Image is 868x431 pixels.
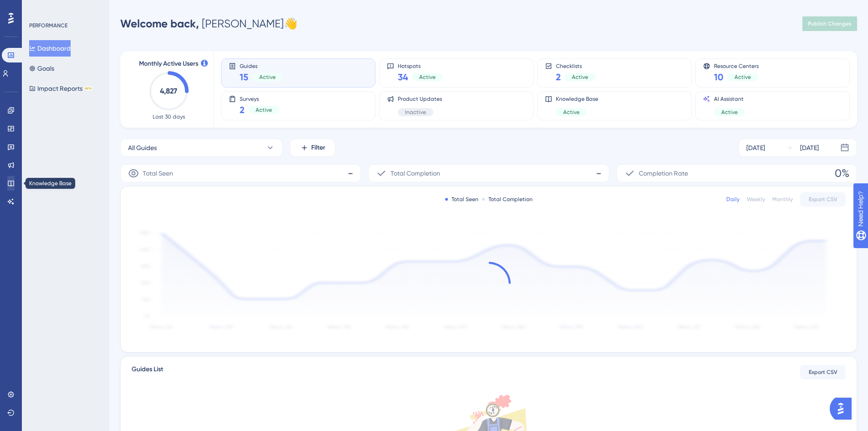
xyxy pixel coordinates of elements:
div: Total Seen [445,196,478,203]
div: [PERSON_NAME] 👋 [120,16,298,31]
span: Export CSV [809,369,837,376]
div: [DATE] [746,142,765,153]
button: Impact ReportsBETA [29,80,92,97]
span: Monthly Active Users [139,58,198,69]
div: Monthly [772,196,793,203]
span: Active [734,73,751,81]
div: Total Completion [482,196,533,203]
span: 34 [398,71,408,83]
span: Active [259,73,276,81]
button: Publish Changes [802,16,857,31]
span: 10 [714,71,724,83]
div: BETA [84,86,92,91]
text: 4,827 [160,87,177,95]
button: Dashboard [29,40,71,57]
span: Active [256,106,272,114]
span: Resource Centers [714,62,759,69]
span: Checklists [556,62,596,69]
span: Total Completion [390,168,440,179]
div: [DATE] [800,142,819,153]
span: Need Help? [21,2,57,13]
span: Active [572,73,588,81]
span: Inactive [405,109,426,116]
button: Export CSV [800,365,846,379]
div: Weekly [747,196,765,203]
span: 2 [240,104,245,116]
span: Surveys [240,95,279,102]
span: Product Updates [398,95,442,103]
span: Guides [240,62,283,69]
span: - [348,166,353,181]
span: Guides List [132,364,163,380]
span: Total Seen [143,168,173,179]
span: - [596,166,601,181]
span: All Guides [128,142,157,153]
span: Filter [311,142,325,153]
div: Daily [726,196,740,203]
button: All Guides [120,139,282,157]
button: Filter [290,139,335,157]
span: Export CSV [809,196,837,203]
span: Active [563,109,580,116]
iframe: UserGuiding AI Assistant Launcher [830,395,857,422]
button: Export CSV [800,192,846,207]
span: Publish Changes [808,20,852,27]
span: Active [419,73,436,81]
span: Last 30 days [153,113,185,120]
button: Goals [29,60,54,77]
span: 15 [240,71,248,83]
div: PERFORMANCE [29,22,67,29]
span: 0% [835,166,849,181]
span: 2 [556,71,561,83]
span: AI Assistant [714,95,745,103]
span: Hotspots [398,62,443,69]
span: Active [721,109,738,116]
span: Welcome back, [120,17,199,30]
span: Completion Rate [639,168,688,179]
span: Knowledge Base [556,95,598,103]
